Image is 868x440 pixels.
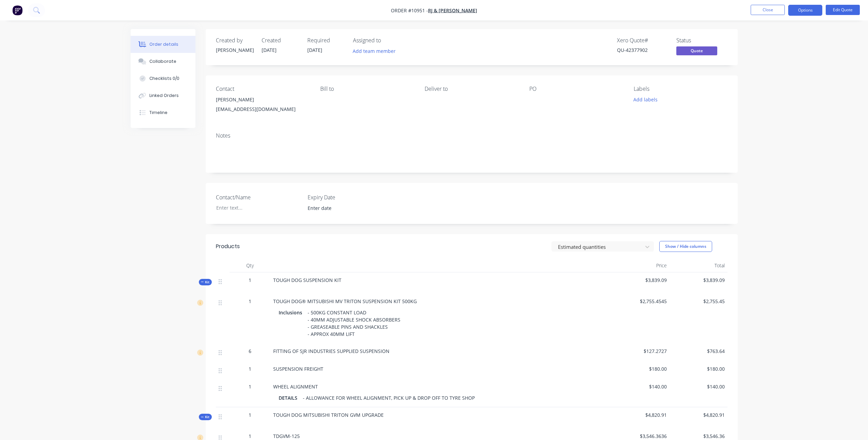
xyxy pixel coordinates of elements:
[230,259,270,272] div: Qty
[216,193,301,201] label: Contact/Name
[672,276,725,284] span: $3,839.09
[279,308,305,317] div: Inclusions
[201,414,210,420] span: Kit
[262,47,277,53] span: [DATE]
[131,70,195,87] button: Checklists 0/0
[249,432,251,440] span: 1
[216,242,240,251] div: Products
[617,37,668,44] div: Xero Quote #
[273,277,341,283] span: TOUGH DOG SUSPENSION KIT
[199,414,212,420] button: Kit
[320,86,414,92] div: Bill to
[273,433,300,439] span: TDGVM-125
[216,86,309,92] div: Contact
[249,411,251,418] span: 1
[249,383,251,390] span: 1
[428,7,477,14] a: RJ & [PERSON_NAME]
[353,37,421,44] div: Assigned to
[676,46,717,55] span: Quote
[751,5,785,15] button: Close
[149,75,179,82] div: Checklists 0/0
[670,259,727,272] div: Total
[672,383,725,390] span: $140.00
[249,298,251,305] span: 1
[672,365,725,372] span: $180.00
[216,46,253,54] div: [PERSON_NAME]
[131,53,195,70] button: Collaborate
[262,37,299,44] div: Created
[672,411,725,418] span: $4,820.91
[307,37,345,44] div: Required
[614,347,667,355] span: $127.2727
[149,110,167,116] div: Timeline
[216,37,253,44] div: Created by
[273,298,417,304] span: TOUGH DOG® MITSUBISHI MV TRITON SUSPENSION KIT 500KG
[614,276,667,284] span: $3,839.09
[308,193,393,201] label: Expiry Date
[216,132,727,139] div: Notes
[614,298,667,305] span: $2,755.4545
[349,46,399,56] button: Add team member
[216,104,309,114] div: [EMAIL_ADDRESS][DOMAIN_NAME]
[617,46,668,54] div: QU-42377902
[201,280,210,285] span: Kit
[12,5,23,15] img: Factory
[249,347,251,355] span: 6
[353,46,399,56] button: Add team member
[672,432,725,440] span: $3,546.36
[305,308,403,339] div: - 500KG CONSTANT LOAD - 40MM ADJUSTABLE SHOCK ABSORBERS - GREASEABLE PINS AND SHACKLES - APPROX 4...
[273,366,323,372] span: SUSPENSION FREIGHT
[425,86,518,92] div: Deliver to
[273,348,389,354] span: FITTING OF SJR INDUSTRIES SUPPLIED SUSPENSION
[391,7,428,14] span: Order #10951 -
[614,365,667,372] span: $180.00
[149,41,178,47] div: Order details
[614,383,667,390] span: $140.00
[529,86,623,92] div: PO
[131,87,195,104] button: Linked Orders
[826,5,860,15] button: Edit Quote
[630,95,661,104] button: Add labels
[216,95,309,117] div: [PERSON_NAME][EMAIL_ADDRESS][DOMAIN_NAME]
[273,383,318,390] span: WHEEL ALIGNMENT
[303,203,388,213] input: Enter date
[676,37,727,44] div: Status
[300,393,477,403] div: - ALLOWANCE FOR WHEEL ALIGNMENT, PICK UP & DROP OFF TO TYRE SHOP
[614,432,667,440] span: $3,546.3636
[273,412,384,418] span: TOUGH DOG MITSUBISHI TRITON GVM UPGRADE
[612,259,670,272] div: Price
[307,47,322,53] span: [DATE]
[216,95,309,104] div: [PERSON_NAME]
[614,411,667,418] span: $4,820.91
[249,276,251,284] span: 1
[788,5,822,16] button: Options
[659,241,712,252] button: Show / Hide columns
[131,36,195,53] button: Order details
[131,104,195,121] button: Timeline
[149,93,179,99] div: Linked Orders
[279,393,300,403] div: DETAILS
[199,279,212,285] button: Kit
[672,298,725,305] span: $2,755.45
[672,347,725,355] span: $763.64
[249,365,251,372] span: 1
[634,86,727,92] div: Labels
[149,58,176,65] div: Collaborate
